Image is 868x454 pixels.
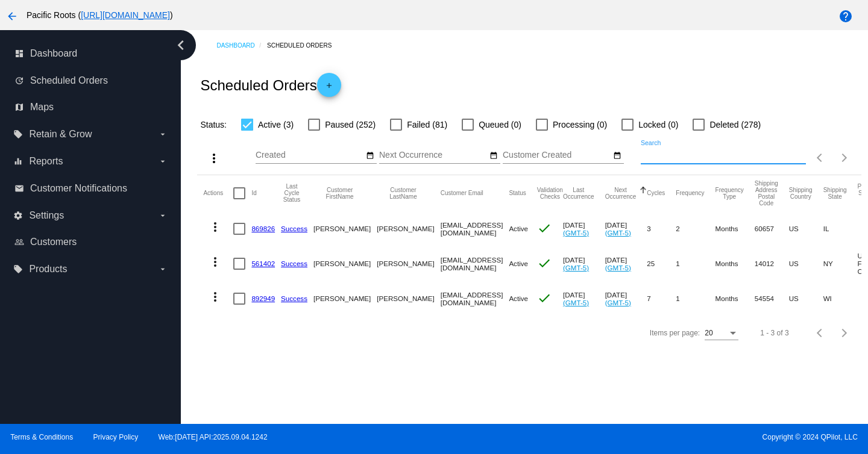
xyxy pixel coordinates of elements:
mat-cell: [PERSON_NAME] [377,246,440,281]
button: Change sorting for ShippingPostcode [755,180,778,207]
span: Customer Notifications [30,183,127,194]
mat-cell: [EMAIL_ADDRESS][DOMAIN_NAME] [441,246,509,281]
input: Next Occurrence [379,151,488,160]
mat-cell: 14012 [755,246,789,281]
a: Web:[DATE] API:2025.09.04.1242 [159,433,268,441]
span: Dashboard [30,48,77,59]
mat-select: Items per page: [705,329,738,338]
a: 869826 [251,225,275,232]
i: settings [13,211,23,220]
mat-cell: Months [715,211,755,246]
mat-cell: Months [715,281,755,316]
a: Terms & Conditions [10,433,73,441]
span: Locked (0) [638,117,678,132]
mat-icon: date_range [366,151,374,161]
input: Customer Created [503,151,611,160]
span: Active [509,225,528,232]
mat-icon: more_vert [208,220,222,234]
span: Status: [200,120,227,129]
span: Paused (252) [325,117,376,132]
a: Success [281,260,307,267]
mat-icon: check [537,221,552,235]
a: Success [281,294,307,302]
span: Active (3) [258,117,294,132]
a: (GMT-5) [563,229,589,237]
mat-cell: 54554 [755,281,789,316]
button: Change sorting for CustomerFirstName [313,187,366,200]
button: Change sorting for NextOccurrenceUtc [605,187,637,200]
mat-cell: [DATE] [563,281,605,316]
a: 561402 [251,260,275,267]
a: map Maps [14,98,168,117]
mat-cell: 1 [676,281,715,316]
mat-header-cell: Validation Checks [537,175,563,211]
span: Customers [30,237,77,247]
mat-cell: 2 [676,211,715,246]
i: email [14,184,24,193]
mat-cell: [DATE] [563,211,605,246]
mat-cell: [PERSON_NAME] [377,211,440,246]
mat-icon: arrow_back [5,9,19,23]
mat-cell: 25 [647,246,676,281]
mat-cell: IL [823,211,858,246]
a: [URL][DOMAIN_NAME] [81,10,170,20]
button: Change sorting for CustomerEmail [441,190,483,197]
i: arrow_drop_down [158,264,168,274]
mat-cell: US [789,211,823,246]
mat-icon: add [322,81,336,96]
a: (GMT-5) [563,299,589,306]
i: update [14,76,24,86]
a: Success [281,225,307,232]
button: Change sorting for FrequencyType [715,187,744,200]
button: Change sorting for Frequency [676,190,704,197]
mat-cell: 3 [647,211,676,246]
mat-cell: 60657 [755,211,789,246]
mat-icon: more_vert [207,151,221,166]
mat-icon: date_range [489,151,498,161]
mat-cell: NY [823,246,858,281]
input: Search [641,151,806,160]
span: Pacific Roots ( ) [27,10,173,20]
span: Reports [29,156,63,167]
a: 892949 [251,294,275,302]
a: (GMT-5) [605,299,631,306]
button: Change sorting for Status [509,190,526,197]
button: Change sorting for ShippingState [823,187,847,200]
mat-cell: WI [823,281,858,316]
span: 20 [705,329,712,337]
span: Products [29,264,67,275]
mat-cell: 1 [676,246,715,281]
div: 1 - 3 of 3 [760,329,788,337]
span: Active [509,260,528,267]
button: Change sorting for CustomerLastName [377,187,429,200]
i: chevron_left [171,36,190,55]
mat-cell: [PERSON_NAME] [377,281,440,316]
i: local_offer [13,129,23,139]
mat-icon: help [838,9,853,23]
button: Next page [832,146,857,170]
i: dashboard [14,49,24,58]
mat-cell: [PERSON_NAME] [313,246,377,281]
mat-icon: more_vert [208,290,222,304]
span: Queued (0) [479,117,521,132]
span: Processing (0) [553,117,607,132]
mat-cell: [EMAIL_ADDRESS][DOMAIN_NAME] [441,281,509,316]
a: Privacy Policy [93,433,139,441]
mat-cell: US [789,281,823,316]
button: Previous page [808,321,832,345]
span: Deleted (278) [709,117,761,132]
i: people_outline [14,237,24,247]
a: (GMT-5) [563,264,589,272]
span: Scheduled Orders [30,75,108,86]
a: update Scheduled Orders [14,71,168,90]
mat-icon: more_vert [208,255,222,269]
a: dashboard Dashboard [14,44,168,63]
span: Settings [29,210,64,221]
mat-icon: check [537,291,552,305]
div: Items per page: [650,329,700,337]
a: Scheduled Orders [267,36,342,55]
button: Previous page [808,146,832,170]
mat-cell: US [789,246,823,281]
a: email Customer Notifications [14,179,168,198]
a: (GMT-5) [605,229,631,237]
